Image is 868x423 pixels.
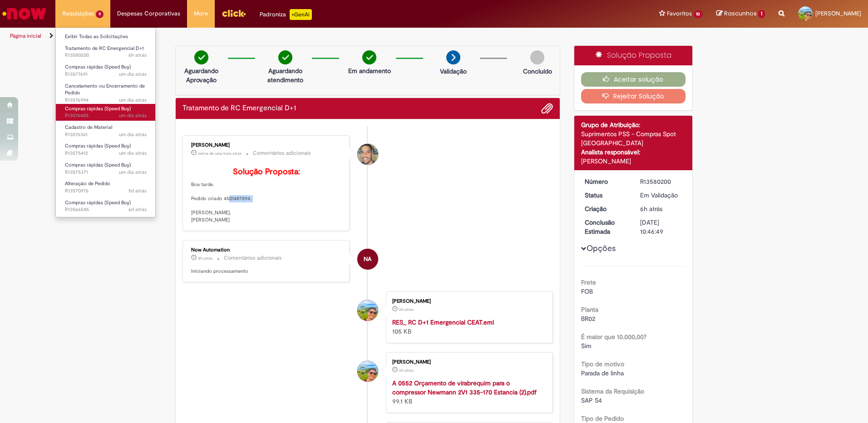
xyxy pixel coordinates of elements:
[581,414,624,423] b: Tipo de Pedido
[392,318,543,336] div: 105 KB
[56,104,156,121] a: Aberto R13576455 : Compras rápidas (Speed Buy)
[694,10,703,18] span: 10
[581,396,602,404] span: SAP S4
[581,369,624,377] span: Parada de linha
[364,248,371,270] span: NA
[640,205,662,213] time: 30/09/2025 09:46:45
[56,81,156,101] a: Aberto R13576994 : Cancelamento ou Encerramento de Pedido
[541,103,553,114] button: Adicionar anexos
[581,89,686,103] button: Rejeitar Solução
[578,218,634,236] dt: Conclusão Estimada
[392,318,494,326] a: RES_ RC D+1 Emergencial CEAT.eml
[640,218,682,236] div: [DATE] 10:46:49
[65,71,147,78] span: R13577691
[119,150,147,157] time: 29/09/2025 09:41:29
[179,66,223,84] p: Aguardando Aprovação
[523,67,552,76] p: Concluído
[65,112,147,119] span: R13576455
[56,179,156,196] a: Aberto R13570976 : Alteração de Pedido
[56,141,156,158] a: Aberto R13575412 : Compras rápidas (Speed Buy)
[233,167,300,177] b: Solução Proposta:
[65,206,147,213] span: R13566545
[119,150,147,157] span: um dia atrás
[253,149,311,157] small: Comentários adicionais
[578,191,634,200] dt: Status
[581,333,646,341] b: É maior que 10.000,00?
[581,129,686,148] div: Suprimentos PSS - Compras Spot [GEOGRAPHIC_DATA]
[446,50,460,64] img: arrow-next.png
[65,105,131,112] span: Compras rápidas (Speed Buy)
[65,150,147,157] span: R13575412
[56,62,156,79] a: Aberto R13577691 : Compras rápidas (Speed Buy)
[198,256,212,261] time: 30/09/2025 12:01:11
[278,50,292,64] img: check-circle-green.png
[96,10,104,18] span: 9
[399,368,414,373] span: 6h atrás
[119,131,147,138] time: 29/09/2025 11:52:49
[191,167,342,224] p: Boa tarde. Pedido criado 4501487894. [PERSON_NAME], [PERSON_NAME]
[581,72,686,87] button: Aceitar solução
[581,120,686,129] div: Grupo de Atribuição:
[357,361,378,382] div: Aaron Gabriel Wanderley Ribeiro Prado
[716,10,765,18] a: Rascunhos
[399,307,414,312] span: 6h atrás
[56,32,156,42] a: Exibir Todas as Solicitações
[578,177,634,186] dt: Número
[581,387,644,395] b: Sistema da Requisição
[10,32,41,39] a: Página inicial
[128,52,147,59] time: 30/09/2025 09:46:46
[119,169,147,176] time: 29/09/2025 09:35:33
[1,5,48,23] img: ServiceNow
[392,379,543,406] div: 99.1 KB
[574,46,693,65] div: Solução Proposta
[56,123,156,139] a: Aberto R13576361 : Cadastro de Material
[65,52,147,59] span: R13580200
[815,10,861,17] span: [PERSON_NAME]
[578,204,634,213] dt: Criação
[581,360,624,368] b: Tipo de motivo
[198,256,212,261] span: 4h atrás
[65,169,147,176] span: R13575371
[357,144,378,165] div: William Souza Da Silva
[119,97,147,103] span: um dia atrás
[128,187,147,194] span: 5d atrás
[224,254,282,262] small: Comentários adicionais
[724,9,757,18] span: Rascunhos
[117,9,180,18] span: Despesas Corporativas
[119,112,147,119] time: 29/09/2025 12:07:28
[119,131,147,138] span: um dia atrás
[119,97,147,103] time: 29/09/2025 13:48:26
[191,268,342,275] p: Iniciando processamento
[392,379,537,396] a: A 0552 Orçamento de virabrequim para o compressor Newmann 2V1 335-170 Estancia (2).pdf
[640,205,662,213] span: 6h atrás
[399,368,414,373] time: 30/09/2025 09:45:46
[191,247,342,253] div: Now Automation
[65,162,131,168] span: Compras rápidas (Speed Buy)
[65,83,145,97] span: Cancelamento ou Encerramento de Pedido
[65,199,131,206] span: Compras rápidas (Speed Buy)
[222,6,246,20] img: click_logo_yellow_360x200.png
[65,124,112,131] span: Cadastro de Material
[56,198,156,215] a: Aberto R13566545 : Compras rápidas (Speed Buy)
[198,151,242,156] time: 30/09/2025 15:25:32
[194,9,208,18] span: More
[65,45,144,52] span: Tratamento de RC Emergencial D+1
[440,67,467,76] p: Validação
[65,64,131,70] span: Compras rápidas (Speed Buy)
[581,278,596,286] b: Frete
[260,9,312,20] div: Padroniza
[263,66,307,84] p: Aguardando atendimento
[194,50,208,64] img: check-circle-green.png
[581,148,686,157] div: Analista responsável:
[640,204,682,213] div: 30/09/2025 09:46:45
[128,206,147,213] time: 25/09/2025 13:07:29
[65,143,131,149] span: Compras rápidas (Speed Buy)
[62,9,94,18] span: Requisições
[128,52,147,59] span: 6h atrás
[392,299,543,304] div: [PERSON_NAME]
[65,131,147,138] span: R13576361
[399,307,414,312] time: 30/09/2025 09:46:18
[667,9,692,18] span: Favoritos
